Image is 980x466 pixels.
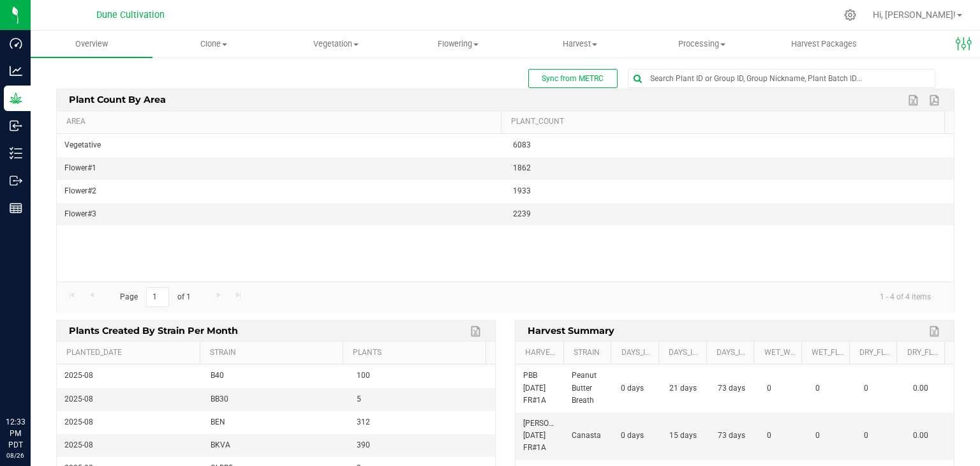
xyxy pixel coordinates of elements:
[349,411,495,434] td: 312
[275,31,397,57] a: Vegetation
[96,10,165,20] span: Dune Cultivation
[276,38,396,50] span: Vegetation
[716,348,749,358] a: Days_in_Flowering
[203,388,349,411] td: BB30
[57,203,505,225] td: Flower#3
[57,157,505,180] td: Flower#1
[505,180,954,203] td: 1933
[153,38,274,50] span: Clone
[10,92,22,105] inline-svg: Grow
[808,365,856,412] td: 0
[6,416,25,451] p: 12:33 PM PDT
[203,434,349,457] td: BKVA
[808,412,856,460] td: 0
[926,323,945,340] a: Export to Excel
[66,320,242,340] span: Plants created by strain per month
[10,37,22,50] inline-svg: Dashboard
[856,412,905,460] td: 0
[763,31,885,57] a: Harvest Packages
[907,348,940,358] a: Dry_Flower_by_Plant
[57,388,203,411] td: 2025-08
[505,203,954,225] td: 2239
[842,9,858,21] div: Manage settings
[10,64,22,77] inline-svg: Analytics
[812,348,844,358] a: Wet_Flower_Weight
[642,38,762,50] span: Processing
[710,412,759,460] td: 73 days
[856,365,905,412] td: 0
[10,147,22,160] inline-svg: Inventory
[58,38,125,50] span: Overview
[57,365,203,387] td: 2025-08
[759,412,808,460] td: 0
[146,287,169,307] input: 1
[764,348,797,358] a: Wet_Whole_Weight
[397,31,519,57] a: Flowering
[524,320,618,340] span: Harvest Summary
[528,69,618,88] button: Sync from METRC
[511,117,940,127] a: Plant_Count
[759,365,808,412] td: 0
[57,434,203,457] td: 2025-08
[10,174,22,187] inline-svg: Outbound
[542,74,604,83] span: Sync from METRC
[628,70,935,87] input: Search Plant ID or Group ID, Group Nickname, Plant Batch ID...
[870,287,941,306] span: 1 - 4 of 4 items
[873,10,956,20] span: Hi, [PERSON_NAME]!
[10,202,22,214] inline-svg: Reports
[574,348,606,358] a: Strain
[525,348,558,358] a: Harvest
[621,348,654,358] a: Days_in_Cloning
[66,348,195,358] a: Planted_Date
[31,31,152,57] a: Overview
[57,180,505,203] td: Flower#2
[519,38,640,50] span: Harvest
[152,31,274,57] a: Clone
[109,287,201,307] span: Page of 1
[905,365,954,412] td: 0.00
[613,365,662,412] td: 0 days
[926,92,945,109] a: Export to PDF
[467,323,486,340] a: Export to Excel
[662,365,710,412] td: 21 days
[66,117,496,127] a: Area
[349,388,495,411] td: 5
[505,134,954,157] td: 6083
[13,364,51,402] iframe: Resource center
[349,365,495,387] td: 100
[397,38,518,50] span: Flowering
[6,451,25,460] p: 08/26
[203,365,349,387] td: B40
[662,412,710,460] td: 15 days
[564,412,612,460] td: Canasta
[210,348,338,358] a: Strain
[516,365,564,412] td: PBB [DATE] FR#1A
[10,119,22,132] inline-svg: Inbound
[353,348,480,358] a: Plants
[66,89,170,109] span: Plant count by area
[905,412,954,460] td: 0.00
[641,31,763,57] a: Processing
[613,412,662,460] td: 0 days
[57,134,505,157] td: Vegetative
[505,157,954,180] td: 1862
[710,365,759,412] td: 73 days
[57,411,203,434] td: 2025-08
[905,92,924,109] a: Export to Excel
[519,31,641,57] a: Harvest
[349,434,495,457] td: 390
[564,365,612,412] td: Peanut Butter Breath
[516,412,564,460] td: [PERSON_NAME] [DATE] FR#1A
[669,348,701,358] a: Days_in_Vegetation
[774,38,874,50] span: Harvest Packages
[859,348,892,358] a: Dry_Flower_Weight
[203,411,349,434] td: BEN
